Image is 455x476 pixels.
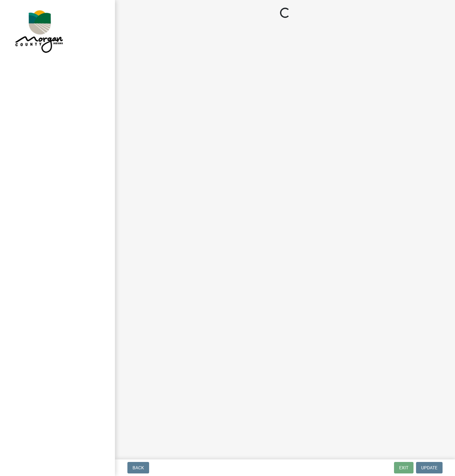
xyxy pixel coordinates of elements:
img: Morgan County, Indiana [13,7,64,55]
button: Update [416,462,443,473]
span: Back [133,465,144,470]
span: Update [421,465,437,470]
button: Exit [394,462,413,473]
button: Back [127,462,149,473]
